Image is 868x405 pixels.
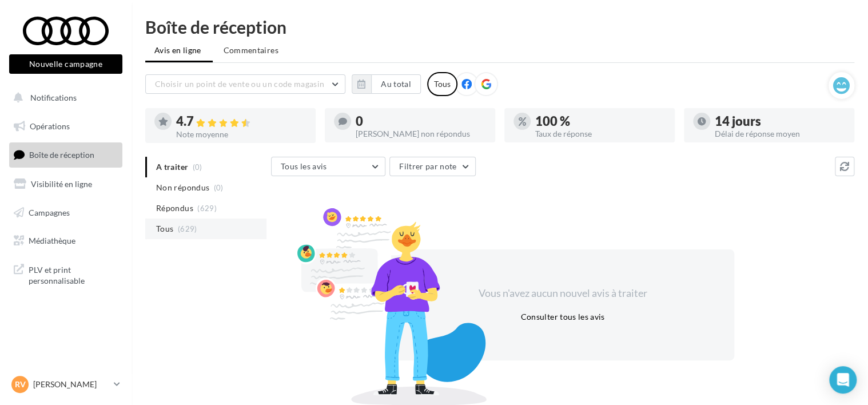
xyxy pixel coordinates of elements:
button: Choisir un point de vente ou un code magasin [145,74,345,94]
button: Notifications [7,86,120,110]
a: Visibilité en ligne [7,172,125,196]
div: 0 [356,115,486,128]
span: PLV et print personnalisable [29,262,118,287]
div: 4.7 [176,115,306,128]
span: (629) [178,224,197,233]
div: Note moyenne [176,130,306,138]
div: Délai de réponse moyen [715,130,845,138]
button: Consulter tous les avis [516,310,609,324]
div: Taux de réponse [535,130,666,138]
div: Tous [427,72,457,96]
button: Filtrer par note [389,157,476,176]
a: RV [PERSON_NAME] [9,374,122,395]
p: [PERSON_NAME] [33,379,109,390]
button: Au total [352,74,421,94]
div: [PERSON_NAME] non répondus [356,130,486,138]
span: (629) [197,204,217,213]
a: Campagnes [7,201,125,225]
div: Vous n'avez aucun nouvel avis à traiter [464,286,661,301]
span: Médiathèque [29,236,75,245]
span: Tous les avis [281,161,327,171]
span: Répondus [156,202,193,214]
span: Commentaires [224,45,278,56]
a: Médiathèque [7,229,125,253]
div: Open Intercom Messenger [829,366,857,394]
span: Notifications [30,93,77,102]
span: Boîte de réception [29,150,94,160]
span: Choisir un point de vente ou un code magasin [155,79,324,89]
div: 100 % [535,115,666,128]
a: PLV et print personnalisable [7,257,125,291]
span: (0) [214,183,224,192]
span: Opérations [30,121,70,131]
button: Nouvelle campagne [9,54,122,74]
span: Campagnes [29,207,70,217]
span: RV [15,379,26,390]
span: Tous [156,223,173,235]
div: 14 jours [715,115,845,128]
span: Non répondus [156,182,209,193]
div: Boîte de réception [145,18,854,35]
button: Tous les avis [271,157,385,176]
a: Boîte de réception [7,142,125,167]
a: Opérations [7,114,125,138]
span: Visibilité en ligne [31,179,92,189]
button: Au total [371,74,421,94]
